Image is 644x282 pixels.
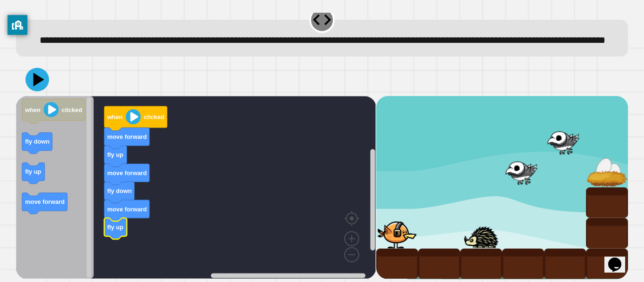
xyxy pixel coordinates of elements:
iframe: chat widget [604,244,635,273]
text: clicked [144,113,164,121]
button: privacy banner [8,15,27,35]
text: move forward [107,169,147,177]
text: fly up [25,168,41,175]
text: when [107,113,123,121]
text: when [25,106,41,113]
text: fly down [25,138,50,145]
text: clicked [62,106,82,113]
text: fly up [107,224,124,231]
text: move forward [25,198,65,205]
div: Blockly Workspace [16,96,376,279]
text: move forward [107,206,147,213]
text: fly down [107,187,132,194]
text: fly up [107,151,124,158]
text: move forward [107,133,147,140]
